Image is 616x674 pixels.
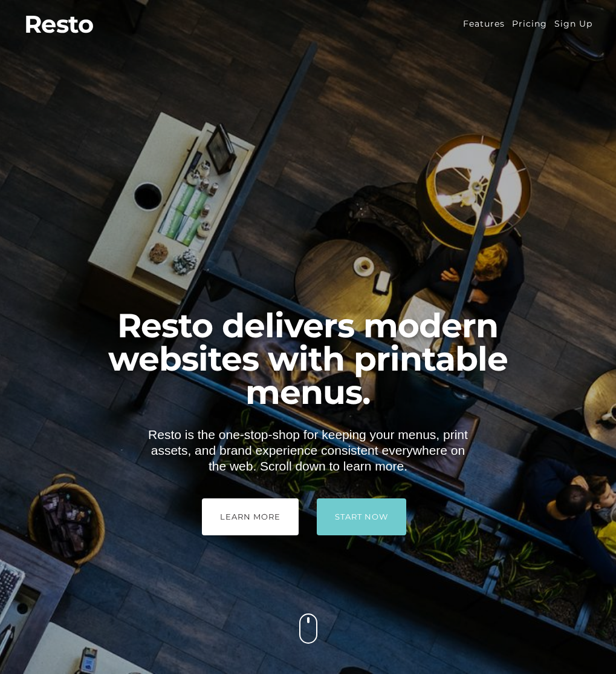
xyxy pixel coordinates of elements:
a: Features [463,18,505,29]
a: Learn More [202,498,299,535]
a: Pricing [512,18,547,29]
a: Resto [24,12,299,36]
a: Start Now [317,498,406,535]
a: Sign Up [554,18,592,29]
p: Resto is the one-stop-shop for keeping your menus, print assets, and brand experience consistent ... [146,427,470,474]
span: Resto delivers modern [60,309,556,342]
span: websites with printable menus. [60,342,556,409]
